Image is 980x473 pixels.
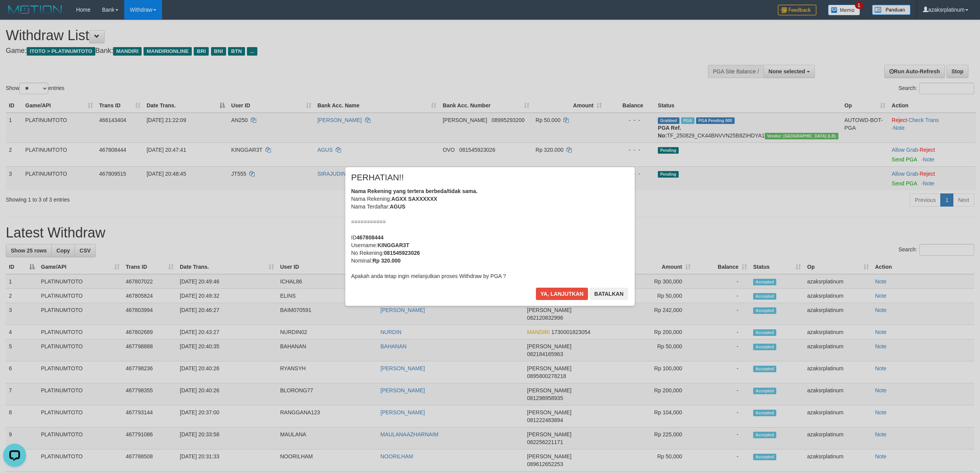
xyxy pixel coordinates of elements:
[351,188,478,194] b: Nama Rekening yang tertera berbeda/tidak sama.
[384,250,420,256] b: 081545923026
[390,203,405,210] b: AGUS
[3,3,26,26] button: Open LiveChat chat widget
[357,234,384,241] b: 467808444
[351,187,629,280] div: Nama Rekening: Nama Terdaftar: =========== ID Username: No Rekening: Nominal: Apakah anda tetap i...
[351,174,404,181] span: PERHATIAN!!
[391,196,437,202] b: AGXX SAXXXXXX
[372,258,400,264] b: Rp 320.000
[536,288,588,300] button: Ya, lanjutkan
[377,242,409,248] b: KINGGAR3T
[590,288,628,300] button: Batalkan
